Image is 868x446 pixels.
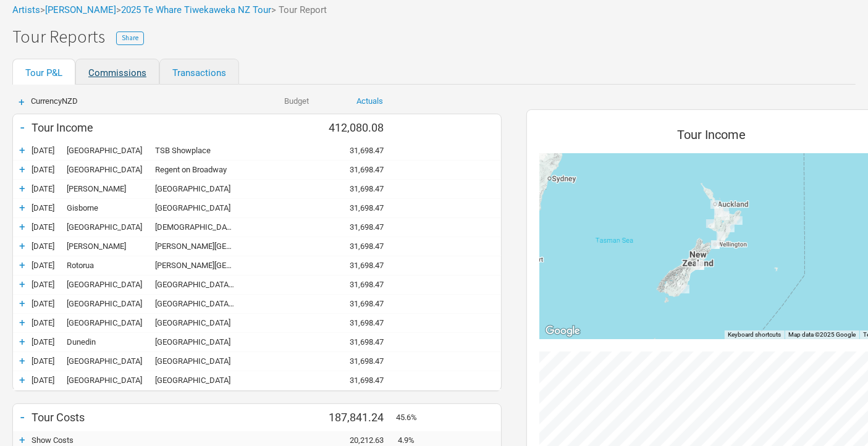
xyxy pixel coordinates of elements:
div: 31,698.47 [322,337,396,347]
span: Currency NZD [31,96,78,106]
div: 31,698.47 [322,242,396,251]
img: Google [542,323,583,339]
span: > Tour Report [271,6,327,15]
div: Sir Owen Glenn Theatre [155,261,248,270]
span: Map data ©2025 Google [788,331,856,338]
div: Auckland (31,698.47) [706,195,724,214]
div: 31,698.47 [322,280,396,289]
div: + [13,240,32,252]
div: 4.9% [396,435,427,445]
div: Wellington [32,280,155,289]
div: 31,698.47 [322,261,396,270]
div: Palmerston North, Manawatū-Whanganui Region (31,698.47) [712,227,730,245]
div: Tauranga [32,222,155,232]
span: [DATE] [32,261,54,270]
div: Tour Costs [32,411,248,424]
div: 31,698.47 [322,376,396,385]
a: Open this area in Google Maps (opens a new window) [542,323,583,339]
span: [DATE] [32,184,54,193]
div: + [13,355,32,367]
div: Gisborne, Gisborne Region (31,698.47) [729,211,748,230]
div: New Plymouth [32,146,155,155]
div: + [13,144,32,156]
div: Dunedin, Otago Region (31,698.47) [676,280,694,298]
span: [DATE] [32,299,54,308]
a: Actuals [356,96,383,106]
div: Christchurch Town Hall [155,376,248,385]
div: + [13,221,32,233]
div: 31,698.47 [322,203,396,212]
div: + [13,259,32,271]
div: 412,080.08 [322,121,396,134]
a: Artists [12,4,40,15]
span: > [116,6,271,15]
div: Auckland [32,318,155,327]
div: Napier [32,184,155,193]
span: [DATE] [32,280,54,289]
div: Dunedin [32,337,155,347]
div: St. James Theatre [155,299,248,308]
div: Christchurch Town Hall [155,356,248,366]
a: Budget [284,96,309,106]
div: 31,698.47 [322,184,396,193]
span: [DATE] [32,356,54,366]
a: Commissions [75,59,159,85]
div: Christchurch [32,356,155,366]
div: 31,698.47 [322,222,396,232]
span: [DATE] [32,242,54,251]
a: [PERSON_NAME] [45,4,116,15]
span: [DATE] [32,203,54,212]
span: [DATE] [32,146,54,155]
div: Tauranga, Bay of Plenty Region (31,698.47) [715,203,734,221]
div: - [13,408,32,426]
div: + [13,297,32,309]
div: New Plymouth, Taranaki Region (31,698.47) [701,214,720,233]
div: 45.6% [396,413,427,422]
div: Hamilton, Waikato Region (31,698.47) [709,203,728,222]
span: > [40,6,116,15]
div: Spark Arena [155,318,248,327]
div: Napier, Hawke's Bay Region (31,698.47) [721,219,739,237]
span: [DATE] [32,222,54,232]
a: 2025 Te Whare Tiwekaweka NZ Tour [121,4,271,15]
a: Transactions [159,59,239,85]
h1: Tour Reports [12,27,144,46]
div: War Memorial Theatre [155,203,248,212]
div: Palmerston North [32,165,155,174]
div: Wellington, Wellington Region (31,698.47) [706,235,725,254]
div: Municipal Theatre [155,184,248,193]
div: + [13,201,32,214]
span: [DATE] [32,337,54,347]
div: Gisborne [32,203,155,212]
div: + [13,182,32,195]
div: Show Costs [32,435,248,445]
div: + [12,97,31,107]
div: + [13,434,32,446]
div: Tour Income [32,121,248,134]
span: Share [122,33,138,42]
div: Hamilton [32,242,155,251]
span: [DATE] [32,376,54,385]
div: + [13,163,32,175]
div: 31,698.47 [322,356,396,366]
div: + [13,335,32,348]
div: St. James Theatre [155,280,248,289]
div: TSB Showplace [155,146,248,155]
div: 31,698.47 [322,318,396,327]
div: Rotorua [32,261,155,270]
div: Regent Theatre [155,337,248,347]
div: 187,841.24 [322,411,396,424]
div: 31,698.47 [322,146,396,155]
div: Christchurch, Canterbury Region (31,698.47) [691,256,709,275]
button: Share [116,32,144,45]
div: Clarence Street Theatre [155,242,248,251]
div: Holy Trinity Anglican Church [155,222,248,232]
div: 31,698.47 [322,299,396,308]
button: Keyboard shortcuts [728,330,781,339]
div: Wellington [32,299,155,308]
div: - [13,119,32,136]
div: Christchurch [32,376,155,385]
div: Rotorua, Bay of Plenty Region (31,698.47) [716,206,735,225]
div: Regent on Broadway [155,165,248,174]
span: [DATE] [32,318,54,327]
